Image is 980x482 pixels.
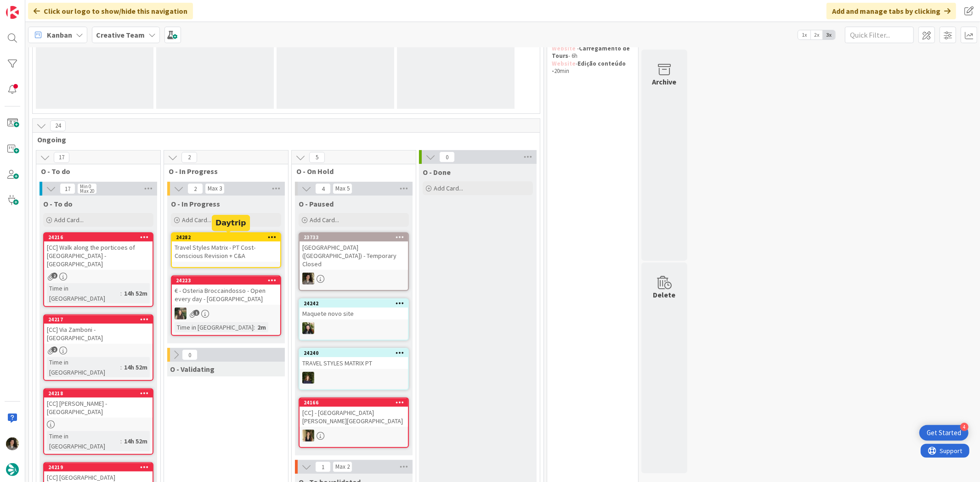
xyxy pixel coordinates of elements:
img: avatar [6,463,19,476]
span: 0 [182,349,198,360]
div: 24242 [300,299,408,308]
div: 23733 [304,234,408,241]
div: 24282 [172,233,280,241]
div: 24223 [172,276,280,285]
h5: Daytrip [215,219,246,227]
span: Add Card... [182,216,211,224]
div: 24217[CC] Via Zamboni - [GEOGRAPHIC_DATA] [44,315,153,344]
div: 24218 [48,390,153,397]
span: Kanban [47,29,72,40]
div: 24219 [44,463,153,471]
span: : [254,322,255,332]
div: IG [172,308,280,319]
span: 5 [309,152,325,163]
div: 24282 [176,234,280,241]
span: 17 [60,183,75,194]
div: 24218[CC] [PERSON_NAME] - [GEOGRAPHIC_DATA] [44,389,153,418]
strong: Carregamento de Tours [552,45,631,60]
div: 24223 [176,277,280,284]
span: 4 [315,183,331,194]
img: IG [175,308,187,319]
div: Max 2 [335,465,350,469]
div: 14h 52m [122,362,150,372]
span: O - To do [43,199,73,208]
div: 14h 52m [122,288,150,298]
div: Time in [GEOGRAPHIC_DATA] [47,357,120,377]
span: O - Paused [299,199,334,208]
img: MC [302,372,314,384]
div: 23733[GEOGRAPHIC_DATA] ([GEOGRAPHIC_DATA]) - Temporary Closed [300,233,408,270]
div: 24216 [44,233,153,241]
div: 24166 [300,398,408,407]
div: Time in [GEOGRAPHIC_DATA] [47,283,120,303]
div: 23733 [300,233,408,241]
div: TRAVEL STYLES MATRIX PT [300,357,408,369]
div: [CC] - [GEOGRAPHIC_DATA][PERSON_NAME][GEOGRAPHIC_DATA] [300,407,408,427]
span: : [120,362,122,372]
img: SP [302,430,314,442]
span: O - To do [41,167,149,176]
span: 2 [187,183,203,194]
div: Time in [GEOGRAPHIC_DATA] [47,431,120,451]
div: 24166[CC] - [GEOGRAPHIC_DATA][PERSON_NAME][GEOGRAPHIC_DATA] [300,398,408,427]
span: Add Card... [310,216,339,224]
div: Max 5 [335,186,350,191]
div: 24216[CC] Walk along the porticoes of [GEOGRAPHIC_DATA] - [GEOGRAPHIC_DATA] [44,233,153,270]
span: Add Card... [434,184,463,192]
div: [CC] Walk along the porticoes of [GEOGRAPHIC_DATA] - [GEOGRAPHIC_DATA] [44,241,153,270]
div: 24166 [304,399,408,406]
div: 24218 [44,389,153,398]
div: 24217 [48,316,153,323]
div: Open Get Started checklist, remaining modules: 4 [919,425,969,441]
span: 24 [50,120,66,131]
div: MC [300,372,408,384]
div: 2m [255,322,268,332]
span: O - Done [423,168,451,177]
span: 17 [54,152,69,163]
span: 1 [193,310,199,316]
span: 1x [798,30,810,39]
div: Archive [652,76,677,87]
div: 24242Maquete novo site [300,299,408,319]
div: 24223€ - Osteria Broccaindosso - Open every day - [GEOGRAPHIC_DATA] [172,276,280,305]
div: Get Started [927,428,961,437]
img: MS [302,273,314,285]
div: 24217 [44,315,153,324]
div: Add and manage tabs by clicking [827,3,956,19]
div: € - Osteria Broccaindosso - Open every day - [GEOGRAPHIC_DATA] [172,285,280,305]
div: Click our logo to show/hide this navigation [28,3,193,19]
span: : [120,436,122,446]
span: 0 [439,151,455,163]
div: 24240TRAVEL STYLES MATRIX PT [300,349,408,369]
span: 3x [823,30,835,39]
div: Maquete novo site [300,308,408,319]
strong: Website [552,45,576,52]
span: : [120,288,122,298]
span: 2x [810,30,823,39]
div: MS [300,273,408,285]
div: [CC] [PERSON_NAME] - [GEOGRAPHIC_DATA] [44,398,153,418]
div: 24240 [304,350,408,356]
span: 1 [315,461,331,472]
p: - 20min [552,60,634,75]
div: Time in [GEOGRAPHIC_DATA] [175,322,254,332]
div: Min 0 [80,184,91,189]
span: Add Card... [54,216,84,224]
div: 24216 [48,234,153,241]
div: 24240 [300,349,408,357]
div: 24219 [48,464,153,471]
span: 2 [51,273,57,279]
img: Visit kanbanzone.com [6,6,19,19]
div: Max 20 [80,189,94,193]
p: - - 6h [552,45,634,60]
span: 2 [181,152,197,163]
div: [CC] Via Zamboni - [GEOGRAPHIC_DATA] [44,324,153,344]
span: O - In Progress [171,199,220,208]
div: SP [300,430,408,442]
span: 2 [51,347,57,353]
img: MS [6,437,19,450]
div: Delete [653,289,676,300]
div: BC [300,322,408,334]
div: Max 3 [208,186,222,191]
div: Travel Styles Matrix - PT Cost-Conscious Revision + C&A [172,241,280,262]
